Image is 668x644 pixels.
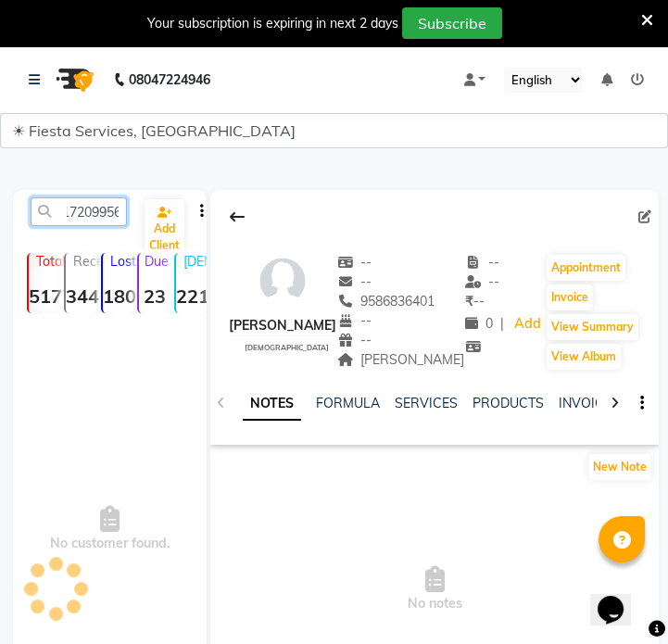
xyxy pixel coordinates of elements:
div: Back to Client [218,199,257,234]
button: View Album [547,344,621,370]
span: [DEMOGRAPHIC_DATA] [245,343,329,352]
a: Add [511,311,544,337]
b: 08047224946 [129,54,210,106]
span: -- [337,312,372,329]
img: logo [47,54,99,106]
div: Your subscription is expiring in next 2 days [147,14,398,33]
span: -- [337,332,372,348]
strong: 1809 [103,284,134,308]
a: NOTES [243,387,301,421]
p: Due [143,253,170,270]
a: PRODUCTS [473,395,544,411]
button: New Note [588,454,651,480]
a: FORMULA [316,395,380,411]
strong: 221 [176,284,208,308]
button: View Summary [547,314,638,340]
span: -- [465,273,500,290]
img: avatar [255,253,310,309]
button: Appointment [547,255,625,281]
strong: 23 [139,284,170,308]
span: -- [465,293,485,309]
strong: 344 [66,284,97,308]
button: Invoice [547,284,593,310]
span: 9586836401 [337,293,435,309]
span: 0 [465,315,493,332]
p: Total [36,253,60,270]
span: ₹ [465,293,473,309]
button: Subscribe [402,7,502,39]
a: INVOICES [559,395,620,411]
a: Add Client [145,199,184,259]
span: -- [337,273,372,290]
a: SERVICES [395,395,458,411]
iframe: chat widget [590,570,649,625]
p: Lost [110,253,134,270]
span: [PERSON_NAME] [337,351,465,368]
span: -- [465,254,500,271]
p: Recent [73,253,97,270]
span: -- [337,254,372,271]
div: [PERSON_NAME] [229,316,336,335]
p: [DEMOGRAPHIC_DATA] [183,253,208,270]
input: Search by Name/Mobile/Email/Code [31,197,127,226]
strong: 5177 [29,284,60,308]
span: | [500,314,504,334]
